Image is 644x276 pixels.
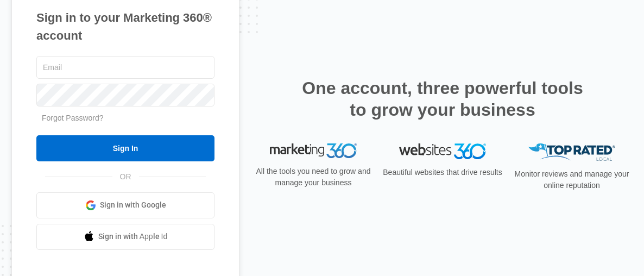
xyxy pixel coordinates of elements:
[36,135,214,161] input: Sign In
[270,143,357,159] img: Marketing 360
[36,9,214,45] h1: Sign in to your Marketing 360® account
[528,143,615,161] img: Top Rated Local
[399,143,486,159] img: Websites 360
[100,199,166,211] span: Sign in with Google
[252,166,374,189] p: All the tools you need to grow and manage your business
[511,168,633,191] p: Monitor reviews and manage your online reputation
[299,77,586,121] h2: One account, three powerful tools to grow your business
[36,224,214,250] a: Sign in with Apple Id
[36,56,214,79] input: Email
[382,167,503,178] p: Beautiful websites that drive results
[42,114,104,122] a: Forgot Password?
[36,192,214,218] a: Sign in with Google
[98,231,168,242] span: Sign in with Apple Id
[112,171,139,183] span: OR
